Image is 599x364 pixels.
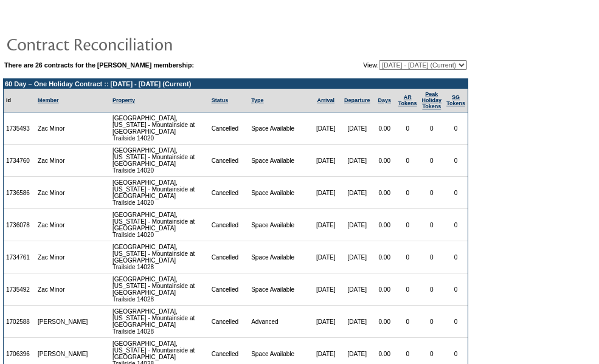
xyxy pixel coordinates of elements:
[110,112,209,145] td: [GEOGRAPHIC_DATA], [US_STATE] - Mountainside at [GEOGRAPHIC_DATA] Trailside 14020
[4,89,35,112] td: Id
[444,306,468,338] td: 0
[110,177,209,209] td: [GEOGRAPHIC_DATA], [US_STATE] - Mountainside at [GEOGRAPHIC_DATA] Trailside 14020
[396,241,420,273] td: 0
[396,306,420,338] td: 0
[398,94,417,106] a: ARTokens
[212,97,229,103] a: Status
[422,91,442,109] a: Peak HolidayTokens
[249,241,310,273] td: Space Available
[420,209,445,241] td: 0
[444,145,468,177] td: 0
[303,60,467,70] td: View:
[4,145,35,177] td: 1734760
[4,241,35,273] td: 1734761
[420,306,445,338] td: 0
[110,145,209,177] td: [GEOGRAPHIC_DATA], [US_STATE] - Mountainside at [GEOGRAPHIC_DATA] Trailside 14020
[249,177,310,209] td: Space Available
[4,79,468,89] td: 60 Day – One Holiday Contract :: [DATE] - [DATE] (Current)
[396,145,420,177] td: 0
[396,177,420,209] td: 0
[209,241,249,273] td: Cancelled
[209,273,249,306] td: Cancelled
[446,94,465,106] a: SGTokens
[35,241,91,273] td: Zac Minor
[341,209,373,241] td: [DATE]
[209,209,249,241] td: Cancelled
[444,209,468,241] td: 0
[249,145,310,177] td: Space Available
[249,209,310,241] td: Space Available
[344,97,370,103] a: Departure
[373,145,396,177] td: 0.00
[373,306,396,338] td: 0.00
[341,241,373,273] td: [DATE]
[341,273,373,306] td: [DATE]
[6,32,249,56] img: pgTtlContractReconciliation.gif
[38,97,59,103] a: Member
[35,209,91,241] td: Zac Minor
[4,61,194,69] b: There are 26 contracts for the [PERSON_NAME] membership:
[35,177,91,209] td: Zac Minor
[341,145,373,177] td: [DATE]
[4,273,35,306] td: 1735492
[310,209,341,241] td: [DATE]
[310,273,341,306] td: [DATE]
[373,241,396,273] td: 0.00
[310,306,341,338] td: [DATE]
[373,273,396,306] td: 0.00
[373,177,396,209] td: 0.00
[209,145,249,177] td: Cancelled
[249,273,310,306] td: Space Available
[310,241,341,273] td: [DATE]
[420,241,445,273] td: 0
[249,112,310,145] td: Space Available
[341,306,373,338] td: [DATE]
[373,209,396,241] td: 0.00
[209,306,249,338] td: Cancelled
[444,273,468,306] td: 0
[317,97,334,103] a: Arrival
[35,145,91,177] td: Zac Minor
[4,209,35,241] td: 1736078
[113,97,135,103] a: Property
[420,145,445,177] td: 0
[110,273,209,306] td: [GEOGRAPHIC_DATA], [US_STATE] - Mountainside at [GEOGRAPHIC_DATA] Trailside 14028
[310,145,341,177] td: [DATE]
[396,273,420,306] td: 0
[35,112,91,145] td: Zac Minor
[373,112,396,145] td: 0.00
[444,177,468,209] td: 0
[310,177,341,209] td: [DATE]
[310,112,341,145] td: [DATE]
[341,112,373,145] td: [DATE]
[251,97,263,103] a: Type
[420,177,445,209] td: 0
[35,306,91,338] td: [PERSON_NAME]
[4,306,35,338] td: 1702588
[110,306,209,338] td: [GEOGRAPHIC_DATA], [US_STATE] - Mountainside at [GEOGRAPHIC_DATA] Trailside 14028
[444,241,468,273] td: 0
[341,177,373,209] td: [DATE]
[444,112,468,145] td: 0
[209,177,249,209] td: Cancelled
[4,177,35,209] td: 1736586
[378,97,391,103] a: Days
[110,209,209,241] td: [GEOGRAPHIC_DATA], [US_STATE] - Mountainside at [GEOGRAPHIC_DATA] Trailside 14020
[420,112,445,145] td: 0
[4,112,35,145] td: 1735493
[396,209,420,241] td: 0
[110,241,209,273] td: [GEOGRAPHIC_DATA], [US_STATE] - Mountainside at [GEOGRAPHIC_DATA] Trailside 14028
[396,112,420,145] td: 0
[420,273,445,306] td: 0
[35,273,91,306] td: Zac Minor
[209,112,249,145] td: Cancelled
[249,306,310,338] td: Advanced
